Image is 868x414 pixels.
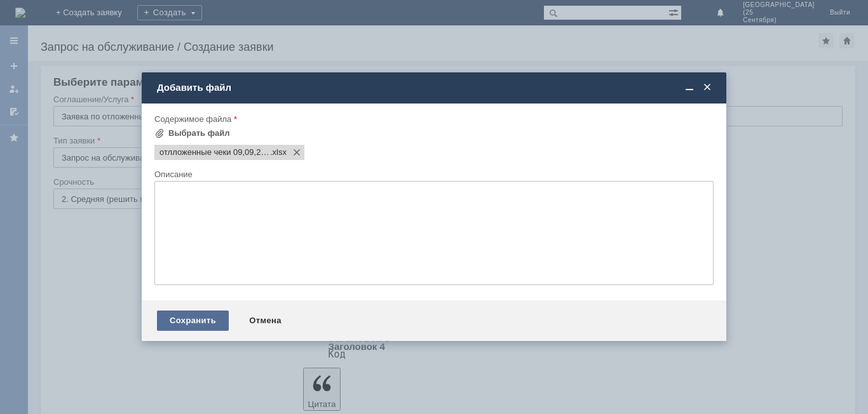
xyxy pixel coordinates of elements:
span: Закрыть [701,82,714,93]
div: добрый вечер. просьба удалить отложенные чеки в файле.спасибо [5,5,186,25]
span: Свернуть (Ctrl + M) [683,82,696,93]
div: Содержимое файла [154,115,711,123]
div: Описание [154,170,711,178]
span: отлложенные чеки 09,09,2025.xlsx [159,147,270,157]
div: Выбрать файл [168,128,230,138]
span: отлложенные чеки 09,09,2025.xlsx [270,147,287,157]
div: Добавить файл [157,82,714,93]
